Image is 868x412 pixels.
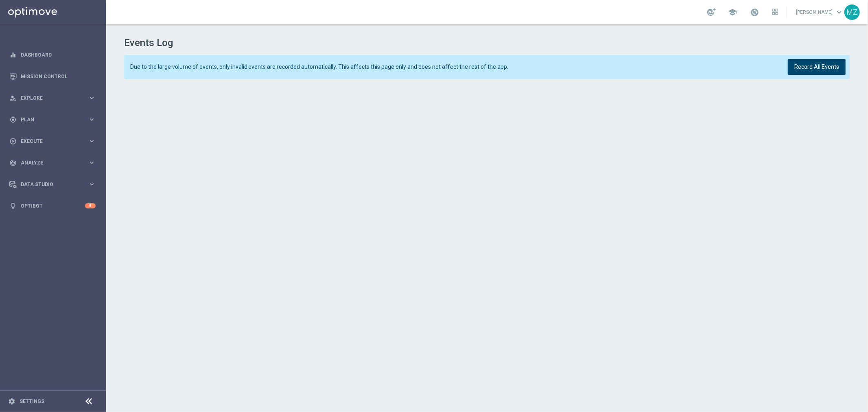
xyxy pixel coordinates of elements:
[844,4,860,20] div: MZ
[88,94,96,102] i: keyboard_arrow_right
[788,59,846,75] button: Record All Events
[795,6,844,18] a: [PERSON_NAME]keyboard_arrow_down
[9,159,88,167] div: Analyze
[9,116,88,123] div: Plan
[9,116,17,123] i: gps_fixed
[9,195,96,217] div: Optibot
[9,66,96,87] div: Mission Control
[21,96,88,101] span: Explore
[9,138,17,145] i: play_circle_outline
[124,37,850,49] h1: Events Log
[9,51,17,59] i: equalizer
[21,195,85,217] a: Optibot
[9,95,96,101] button: person_search Explore keyboard_arrow_right
[8,398,15,405] i: settings
[21,160,88,165] span: Analyze
[9,202,17,210] i: lightbulb
[20,399,44,404] a: Settings
[88,137,96,145] i: keyboard_arrow_right
[9,116,96,123] button: gps_fixed Plan keyboard_arrow_right
[9,44,96,66] div: Dashboard
[85,203,96,208] div: 8
[9,203,96,209] button: lightbulb Optibot 8
[9,94,88,102] div: Explore
[9,159,17,167] i: track_changes
[21,117,88,122] span: Plan
[728,8,737,17] span: school
[9,181,96,188] button: Data Studio keyboard_arrow_right
[88,180,96,188] i: keyboard_arrow_right
[9,138,88,145] div: Execute
[9,181,88,188] div: Data Studio
[21,66,96,87] a: Mission Control
[21,182,88,187] span: Data Studio
[21,139,88,144] span: Execute
[21,44,96,66] a: Dashboard
[88,116,96,123] i: keyboard_arrow_right
[9,52,96,58] button: equalizer Dashboard
[9,160,96,166] button: track_changes Analyze keyboard_arrow_right
[88,159,96,167] i: keyboard_arrow_right
[130,64,778,70] span: Due to the large volume of events, only invalid events are recorded automatically. This affects t...
[9,94,17,102] i: person_search
[9,73,96,80] button: Mission Control
[9,138,96,145] button: play_circle_outline Execute keyboard_arrow_right
[835,8,844,17] span: keyboard_arrow_down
